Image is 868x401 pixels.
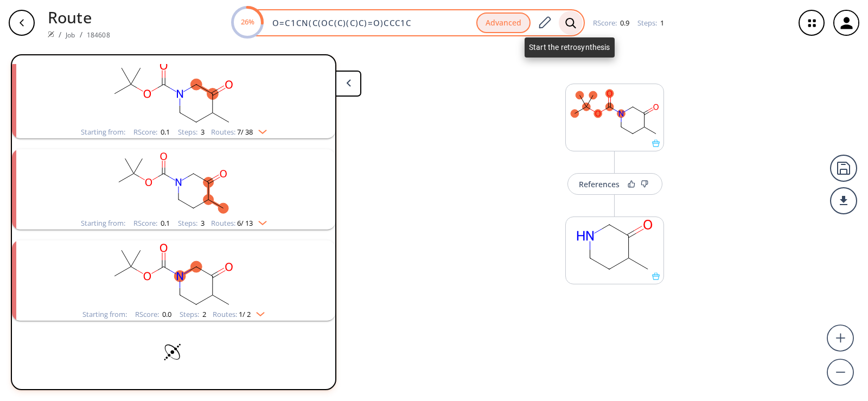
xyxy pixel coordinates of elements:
div: RScore : [135,311,171,318]
li: / [80,29,82,40]
p: Route [48,5,110,29]
img: Down [253,125,267,134]
div: Start the retrosynthesis [525,37,615,58]
div: References [579,181,620,188]
div: Steps : [637,20,664,27]
text: 26% [240,17,254,27]
span: 2 [201,309,206,319]
div: Routes: [211,129,267,136]
div: Routes: [213,311,265,318]
li: / [59,29,61,40]
svg: CC1CCNCC1=O [566,217,663,272]
div: Starting from: [81,220,125,227]
div: Starting from: [82,311,127,318]
svg: CC1CCN(C(=O)OC(C)(C)C)CC1=O [566,84,663,139]
span: 3 [199,218,205,228]
span: 0.9 [618,18,629,28]
div: Steps : [180,311,206,318]
svg: CC1CCN(C(=O)OC(C)(C)C)CC1=O [33,58,315,126]
img: Spaya logo [48,31,54,37]
a: Job [66,30,75,40]
button: Advanced [476,12,531,34]
span: 7 / 38 [237,129,253,136]
span: 3 [199,127,205,137]
span: 1 / 2 [239,311,251,318]
a: 184608 [87,30,110,40]
input: Enter SMILES [266,17,476,28]
div: Routes: [211,220,267,227]
div: Steps : [178,129,205,136]
img: Down [253,217,267,225]
div: Steps : [178,220,205,227]
span: 0.0 [161,309,171,319]
span: 1 [659,18,664,28]
div: RScore : [593,20,629,27]
div: RScore : [133,129,170,136]
svg: CC1CCN(C(=O)OC(C)(C)C)CC1=O [33,240,315,308]
svg: CC1CCN(C(=O)OC(C)(C)C)CC1=O [33,149,315,217]
span: 6 / 13 [237,220,253,227]
span: 0.1 [159,218,170,228]
img: Down [251,308,265,316]
div: RScore : [133,220,170,227]
div: Starting from: [81,129,125,136]
button: References [567,173,662,195]
span: 0.1 [159,127,170,137]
